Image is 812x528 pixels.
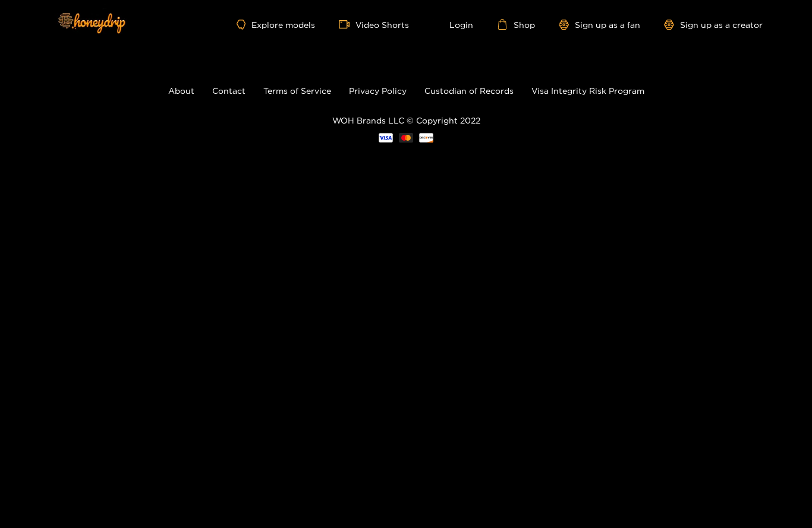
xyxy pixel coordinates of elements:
[212,86,246,95] a: Contact
[433,19,473,30] a: Login
[531,86,644,95] a: Visa Integrity Risk Program
[339,19,409,30] a: Video Shorts
[263,86,331,95] a: Terms of Service
[168,86,194,95] a: About
[339,19,355,30] span: video-camera
[424,86,514,95] a: Custodian of Records
[664,20,763,30] a: Sign up as a creator
[237,20,315,30] a: Explore models
[497,19,535,30] a: Shop
[349,86,407,95] a: Privacy Policy
[559,20,640,30] a: Sign up as a fan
